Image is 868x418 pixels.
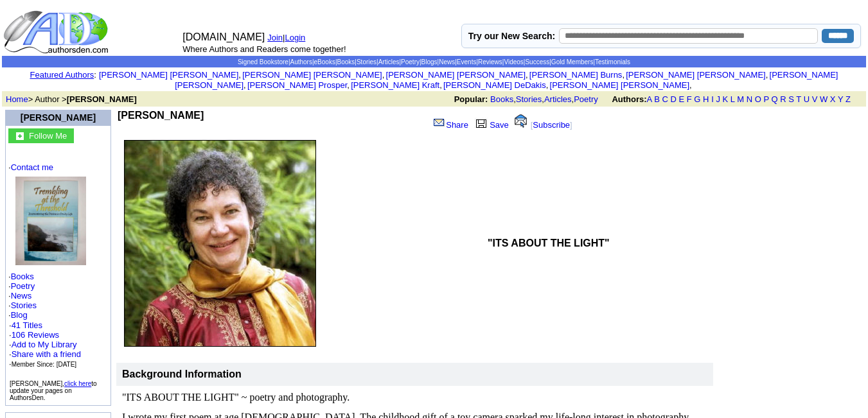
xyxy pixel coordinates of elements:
img: share_page.gif [434,118,445,128]
a: K [723,94,729,104]
a: Blogs [421,58,438,65]
a: M [737,94,744,104]
a: G [694,94,700,104]
font: i [241,72,242,79]
img: library.gif [474,118,488,128]
a: Z [846,94,851,104]
a: W [820,94,828,104]
a: Books [11,272,34,281]
a: Articles [544,94,572,104]
font: Member Since: [DATE] [12,361,77,368]
font: i [528,72,529,79]
a: Q [771,94,777,104]
a: S [788,94,794,104]
a: Join [267,33,283,42]
a: eBooks [314,58,335,65]
img: 47374.JPG [15,177,86,265]
font: i [548,82,549,89]
a: Login [285,33,306,42]
a: Stories [11,300,37,310]
b: "ITS ABOUT THE LIGHT" [488,238,610,248]
b: [PERSON_NAME] [118,110,204,121]
a: N [747,94,752,104]
a: 41 Titles [12,320,42,330]
a: Follow Me [29,130,67,141]
font: , , , [454,94,862,104]
a: [PERSON_NAME] DeDakis [443,80,546,90]
a: Books [337,58,355,65]
b: [PERSON_NAME] [67,94,137,104]
img: gc.jpg [16,132,24,140]
font: i [384,72,385,79]
a: Contact me [11,162,53,172]
b: Background Information [122,369,242,379]
a: Blog [11,310,28,320]
a: E [678,94,684,104]
img: logo_ad.gif [3,10,111,55]
a: [PERSON_NAME] Prosper [247,80,347,90]
font: Where Authors and Readers come together! [182,44,346,54]
label: Try our New Search: [468,31,555,41]
a: Videos [504,58,523,65]
font: i [768,72,769,79]
font: , , , , , , , , , , [99,70,838,90]
font: Follow Me [29,131,67,141]
a: News [439,58,455,65]
a: Home [6,94,28,104]
font: [PERSON_NAME], to update your pages on AuthorsDen. [10,380,97,401]
a: Add to My Library [12,340,77,349]
img: alert.gif [515,114,527,128]
a: U [804,94,810,104]
a: Share [432,120,468,130]
a: [PERSON_NAME] [PERSON_NAME] [386,70,526,80]
a: Share with a friend [12,349,81,359]
a: Success [525,58,549,65]
a: Stories [357,58,376,65]
a: [PERSON_NAME] [21,112,96,123]
a: Poetry [401,58,420,65]
iframe: fb:like Facebook Social Plugin [118,121,407,134]
font: i [692,82,693,89]
a: L [731,94,735,104]
font: · · · [9,340,81,369]
a: Poetry [11,281,35,291]
font: [ [531,120,533,130]
a: Events [457,58,477,65]
a: [PERSON_NAME] [PERSON_NAME] [99,70,238,80]
a: Books [490,94,513,104]
a: [PERSON_NAME] Kraft [351,80,439,90]
a: Poetry [574,94,598,104]
a: H [703,94,709,104]
a: click here [64,380,91,387]
a: J [716,94,720,104]
a: O [755,94,761,104]
a: Stories [516,94,542,104]
a: [PERSON_NAME] [PERSON_NAME] [550,80,689,90]
a: Reviews [478,58,502,65]
font: [DOMAIN_NAME] [182,31,265,42]
a: R [780,94,786,104]
font: · · [9,320,81,369]
a: X [830,94,836,104]
font: ] [570,120,572,130]
a: T [796,94,801,104]
font: i [246,82,247,89]
a: [PERSON_NAME] [PERSON_NAME] [175,70,838,90]
a: Gold Members [551,58,594,65]
a: Subscribe [533,120,570,130]
a: D [670,94,676,104]
a: P [763,94,768,104]
a: Save [473,120,509,130]
a: V [812,94,818,104]
a: Articles [378,58,400,65]
font: i [442,82,443,89]
font: i [350,82,351,89]
font: · · · · · · [8,162,108,369]
a: 106 Reviews [12,330,59,340]
font: : [30,70,96,80]
a: Featured Authors [30,70,94,80]
b: Authors: [612,94,646,104]
a: C [662,94,668,104]
font: > Author > [6,94,137,104]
